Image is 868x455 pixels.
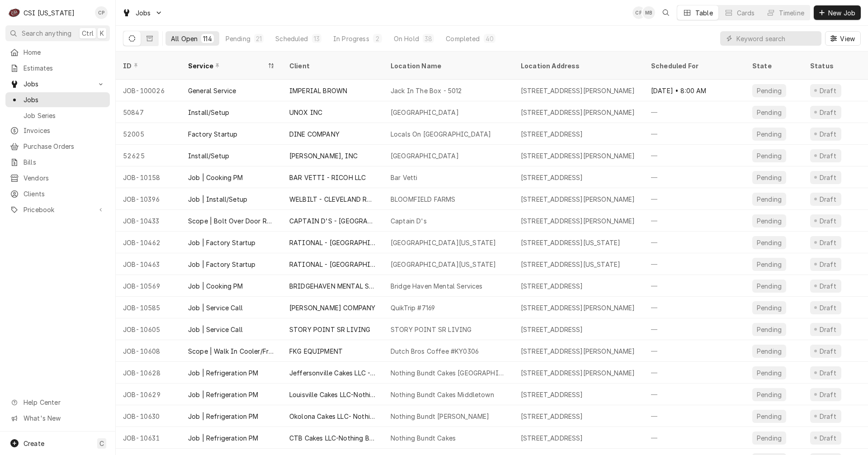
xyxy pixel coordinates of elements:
[171,34,198,43] div: All Open
[521,303,635,313] div: [STREET_ADDRESS][PERSON_NAME]
[289,108,322,117] div: UNOX INC
[644,275,745,297] div: —
[391,173,417,182] div: Bar Vetti
[289,368,376,378] div: Jeffersonville Cakes LLC - Nothing Bundt Cakes [GEOGRAPHIC_DATA]
[188,61,266,71] div: Service
[188,194,247,204] div: Job | Install/Setup
[289,173,366,182] div: BAR VETTI - RICOH LLC
[289,151,358,161] div: [PERSON_NAME], INC
[756,325,783,334] div: Pending
[644,362,745,384] div: —
[289,325,370,334] div: STORY POINT SR LIVING
[818,412,838,421] div: Draft
[82,28,94,38] span: Ctrl
[188,260,255,269] div: Job | Factory Startup
[289,390,376,399] div: Louisville Cakes LLC-Nothing Bundt Cakes [GEOGRAPHIC_DATA]
[826,8,857,18] span: New Job
[818,281,838,291] div: Draft
[642,6,655,19] div: MB
[521,61,635,71] div: Location Address
[391,346,479,356] div: Dutch Bros Coffee #KY0306
[756,151,783,161] div: Pending
[116,405,181,427] div: JOB-10630
[521,368,635,378] div: [STREET_ADDRESS][PERSON_NAME]
[188,433,259,443] div: Job | Refrigeration PM
[644,101,745,123] div: —
[818,151,838,161] div: Draft
[644,123,745,145] div: —
[521,433,583,443] div: [STREET_ADDRESS]
[5,186,110,201] a: Clients
[100,28,104,38] span: K
[116,80,181,101] div: JOB-100026
[391,129,491,139] div: Locals On [GEOGRAPHIC_DATA]
[226,34,250,43] div: Pending
[5,25,110,41] button: Search anythingCtrlK
[632,6,645,19] div: Craig Pierce's Avatar
[116,427,181,449] div: JOB-10631
[391,433,456,443] div: Nothing Bundt Cakes
[391,325,472,334] div: STORY POINT SR LIVING
[289,260,376,269] div: RATIONAL - [GEOGRAPHIC_DATA]
[188,129,237,139] div: Factory Startup
[5,155,110,170] a: Bills
[24,79,92,89] span: Jobs
[24,157,105,167] span: Bills
[521,260,620,269] div: [STREET_ADDRESS][US_STATE]
[188,238,255,247] div: Job | Factory Startup
[818,325,838,334] div: Draft
[314,34,320,43] div: 13
[818,129,838,139] div: Draft
[116,210,181,232] div: JOB-10433
[818,108,838,117] div: Draft
[116,166,181,188] div: JOB-10158
[756,129,783,139] div: Pending
[391,368,506,378] div: Nothing Bundt Cakes [GEOGRAPHIC_DATA]
[644,384,745,405] div: —
[756,346,783,356] div: Pending
[756,303,783,313] div: Pending
[814,5,861,20] button: New Job
[391,303,435,313] div: QuikTrip #7169
[644,188,745,210] div: —
[116,123,181,145] div: 52005
[275,34,308,43] div: Scheduled
[24,205,92,214] span: Pricebook
[521,194,635,204] div: [STREET_ADDRESS][PERSON_NAME]
[116,188,181,210] div: JOB-10396
[391,238,496,247] div: [GEOGRAPHIC_DATA][US_STATE]
[116,318,181,340] div: JOB-10605
[116,340,181,362] div: JOB-10608
[188,346,275,356] div: Scope | Walk In Cooler/Freezer Install
[756,173,783,182] div: Pending
[188,325,243,334] div: Job | Service Call
[188,173,243,182] div: Job | Cooking PM
[818,346,838,356] div: Draft
[644,405,745,427] div: —
[391,194,456,204] div: BLOOMFIELD FARMS
[116,145,181,166] div: 52625
[391,151,459,161] div: [GEOGRAPHIC_DATA]
[394,34,419,43] div: On Hold
[24,189,105,199] span: Clients
[521,86,635,95] div: [STREET_ADDRESS][PERSON_NAME]
[818,216,838,226] div: Draft
[644,232,745,253] div: —
[521,281,583,291] div: [STREET_ADDRESS]
[188,216,275,226] div: Scope | Bolt Over Door Replacement
[256,34,262,43] div: 21
[289,61,374,71] div: Client
[5,76,110,91] a: Go to Jobs
[391,260,496,269] div: [GEOGRAPHIC_DATA][US_STATE]
[289,238,376,247] div: RATIONAL - [GEOGRAPHIC_DATA]
[5,108,110,123] a: Job Series
[756,390,783,399] div: Pending
[644,145,745,166] div: —
[818,238,838,247] div: Draft
[289,433,376,443] div: CTB Cakes LLC-Nothing Bundt Cakes St [PERSON_NAME]
[95,6,108,19] div: Craig Pierce's Avatar
[188,86,236,95] div: General Service
[756,412,783,421] div: Pending
[289,412,376,421] div: Okolona Cakes LLC- Nothing Bundt Cakes Okolona
[756,108,783,117] div: Pending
